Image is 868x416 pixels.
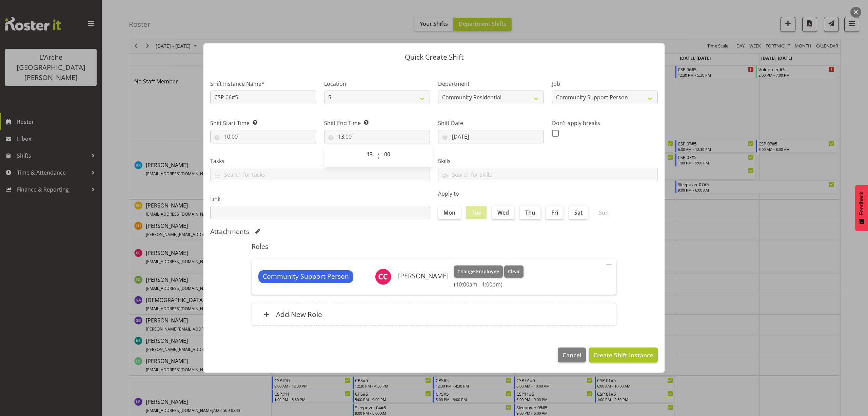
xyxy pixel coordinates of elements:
[438,130,544,143] input: Click to select...
[210,195,430,203] label: Link
[324,80,430,88] label: Location
[552,80,658,88] label: Job
[454,281,524,288] h6: (10:00am - 1:00pm)
[859,192,865,215] span: Feedback
[210,119,316,127] label: Shift Start Time
[210,227,249,236] h5: Attachments
[210,130,316,143] input: Click to select...
[563,351,581,359] span: Cancel
[210,157,430,165] label: Tasks
[457,268,499,275] span: Change Employee
[211,169,430,180] input: Search for tasks
[398,272,449,280] h6: [PERSON_NAME]
[263,272,349,281] span: Community Support Person
[520,206,540,219] label: Thu
[593,206,614,219] label: Sun
[377,147,380,164] span: :
[375,269,391,285] img: crissandra-cruz10327.jpg
[504,265,524,278] button: Clear
[454,265,503,278] button: Change Employee
[324,130,430,143] input: Click to select...
[558,348,586,362] button: Cancel
[552,119,658,127] label: Don't apply breaks
[492,206,514,219] label: Wed
[438,169,657,180] input: Search for skills
[438,157,658,165] label: Skills
[438,80,544,88] label: Department
[438,119,544,127] label: Shift Date
[546,206,564,219] label: Fri
[855,185,868,231] button: Feedback - Show survey
[276,310,322,319] h6: Add New Role
[252,242,616,251] h5: Roles
[438,206,461,219] label: Mon
[210,54,658,61] p: Quick Create Shift
[438,190,658,198] label: Apply to
[210,91,316,104] input: Shift Instance Name
[466,206,487,219] label: Tue
[210,80,316,88] label: Shift Instance Name*
[508,268,520,275] span: Clear
[589,348,658,362] button: Create Shift Instance
[324,119,430,127] label: Shift End Time
[569,206,588,219] label: Sat
[593,351,653,359] span: Create Shift Instance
